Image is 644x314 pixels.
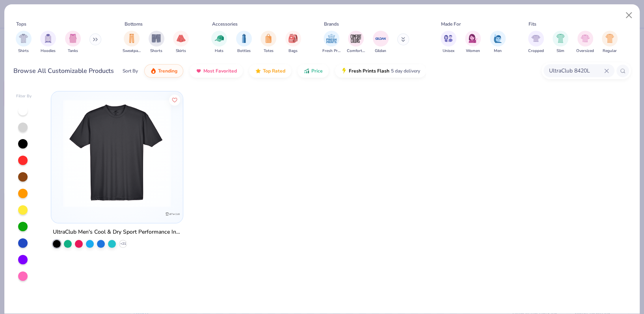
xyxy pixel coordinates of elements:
button: filter button [553,31,568,54]
img: Tanks Image [69,34,77,43]
button: filter button [16,31,32,54]
img: Shirts Image [19,34,28,43]
span: Price [311,68,323,74]
img: Women Image [469,34,478,43]
button: filter button [40,31,56,54]
div: Made For [441,20,461,28]
span: Men [494,48,502,54]
img: flash.gif [341,68,347,74]
img: Shorts Image [152,34,161,43]
img: Comfort Colors Image [350,33,362,45]
button: filter button [173,31,189,54]
div: Accessories [212,20,238,28]
span: Unisex [443,48,454,54]
button: filter button [211,31,227,54]
div: filter for Totes [261,31,276,54]
div: filter for Bottles [236,31,252,54]
img: Fresh Prints Image [326,33,337,45]
button: filter button [236,31,252,54]
button: filter button [576,31,594,54]
div: Brands [324,20,339,28]
span: Shorts [150,48,162,54]
span: Fresh Prints [322,48,341,54]
span: Skirts [176,48,186,54]
button: Close [622,8,637,23]
div: filter for Hats [211,31,227,54]
img: Skirts Image [177,34,186,43]
button: Trending [144,64,183,78]
div: filter for Women [465,31,481,54]
span: Tanks [68,48,78,54]
span: Slim [557,48,564,54]
button: filter button [285,31,301,54]
img: Slim Image [556,34,565,43]
span: Trending [158,68,177,74]
button: Top Rated [249,64,291,78]
div: filter for Gildan [373,31,389,54]
img: Hoodies Image [44,34,52,43]
div: filter for Hoodies [40,31,56,54]
span: Oversized [576,48,594,54]
span: 5 day delivery [391,67,420,76]
span: Comfort Colors [347,48,365,54]
div: UltraClub Men's Cool & Dry Sport Performance Interlock T-Shirt [53,227,181,237]
div: Bottoms [125,20,143,28]
div: filter for Shirts [16,31,32,54]
div: filter for Bags [285,31,301,54]
div: Fits [529,20,536,28]
button: filter button [441,31,456,54]
span: Bottles [237,48,251,54]
button: Price [298,64,329,78]
div: filter for Oversized [576,31,594,54]
input: Try "T-Shirt" [548,66,604,75]
img: Cropped Image [531,34,540,43]
button: filter button [373,31,389,54]
img: Men Image [493,34,502,43]
div: filter for Unisex [441,31,456,54]
div: filter for Men [490,31,506,54]
div: filter for Comfort Colors [347,31,365,54]
img: Regular Image [605,34,614,43]
img: 6f4e3893-4674-4a56-ac6e-83fd3ed3d49a [59,99,175,207]
button: filter button [490,31,506,54]
img: Bags Image [288,34,297,43]
button: filter button [347,31,365,54]
button: filter button [149,31,164,54]
span: Top Rated [263,68,285,74]
button: filter button [465,31,481,54]
button: filter button [528,31,544,54]
img: trending.gif [150,68,156,74]
button: Most Favorited [190,64,243,78]
div: filter for Tanks [65,31,81,54]
button: Like [169,94,180,105]
img: Hats Image [215,34,224,43]
button: filter button [65,31,81,54]
img: Oversized Image [581,34,590,43]
button: filter button [261,31,276,54]
span: Gildan [375,48,386,54]
span: Sweatpants [123,48,141,54]
img: Bottles Image [240,34,248,43]
div: Filter By [16,93,32,99]
div: Browse All Customizable Products [13,66,114,76]
img: UltraClub logo [165,206,181,222]
button: filter button [602,31,618,54]
img: Gildan Image [375,33,387,45]
img: TopRated.gif [255,68,261,74]
div: filter for Shorts [149,31,164,54]
span: Cropped [528,48,544,54]
span: Totes [264,48,274,54]
div: filter for Sweatpants [123,31,141,54]
span: Regular [603,48,617,54]
span: Hoodies [41,48,56,54]
img: most_fav.gif [195,68,202,74]
span: Women [466,48,480,54]
div: Sort By [123,67,138,74]
img: Sweatpants Image [127,34,136,43]
div: filter for Fresh Prints [322,31,341,54]
div: filter for Cropped [528,31,544,54]
img: Totes Image [264,34,273,43]
span: Hats [215,48,223,54]
img: Unisex Image [444,34,453,43]
span: Shirts [18,48,29,54]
